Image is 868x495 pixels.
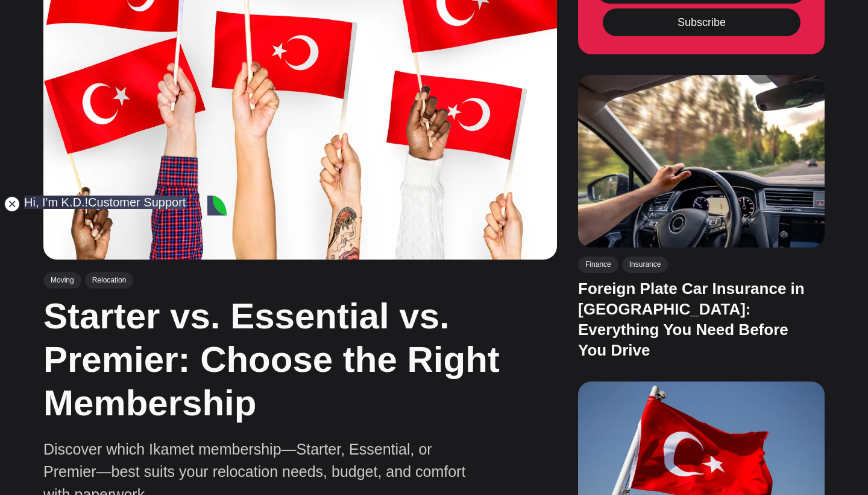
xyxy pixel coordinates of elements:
[622,257,668,272] a: Insurance
[578,279,805,359] a: Foreign Plate Car Insurance in [GEOGRAPHIC_DATA]: Everything You Need Before You Drive
[603,8,800,36] button: Subscribe
[578,257,618,272] a: Finance
[43,296,500,423] a: Starter vs. Essential vs. Premier: Choose the Right Membership
[578,75,825,247] img: Foreign Plate Car Insurance in Türkiye: Everything You Need Before You Drive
